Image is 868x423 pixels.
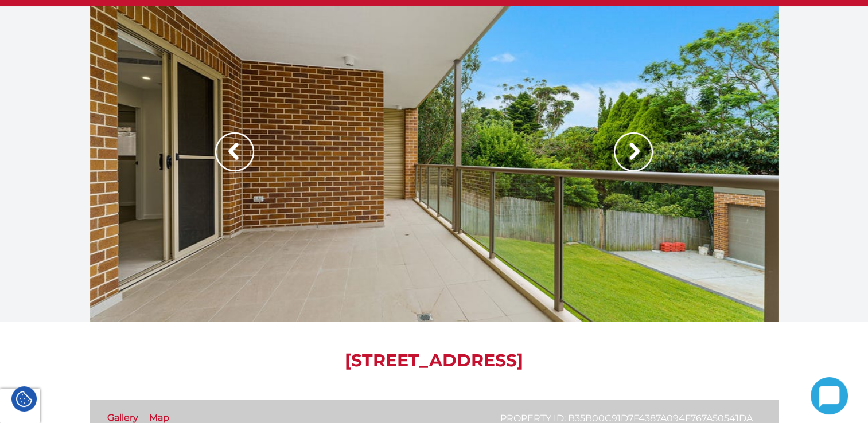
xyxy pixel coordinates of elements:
[11,386,37,412] div: Cookie Settings
[90,350,779,371] h1: [STREET_ADDRESS]
[215,132,254,171] img: Arrow slider
[149,412,169,423] a: Map
[107,412,138,423] a: Gallery
[614,132,653,171] img: Arrow slider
